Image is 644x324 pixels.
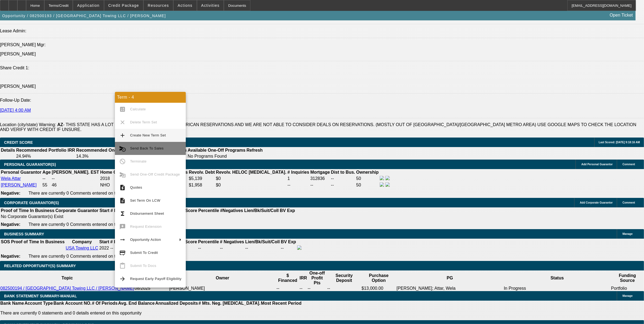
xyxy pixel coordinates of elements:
td: 14.3% [76,154,133,159]
td: No Corporate Guarantor(s) Exist [1,214,297,219]
th: IRR [299,270,307,286]
td: [PERSON_NAME] [169,286,276,291]
mat-icon: request_quote [119,184,126,191]
span: -- [110,246,113,250]
td: -- [327,286,361,291]
b: # Negatives [220,239,244,244]
img: facebook-icon.png [297,245,301,250]
b: [PERSON_NAME]. EST [52,170,99,175]
td: $5,139 [189,176,215,182]
th: Recommended One Off IRR [76,148,133,153]
span: Set Term On LCW [130,198,160,202]
td: 312836 [310,176,330,182]
button: Application [73,0,103,11]
a: [PERSON_NAME] [1,183,37,187]
span: 2018 [100,176,110,181]
button: Activities [197,0,224,11]
td: 50 [356,176,379,182]
td: $0 [216,176,287,182]
b: Revolv. HELOC [MEDICAL_DATA]. [216,170,287,175]
th: Details [1,148,15,153]
td: 1 [287,176,309,182]
th: Recommended Portfolio IRR [16,148,75,153]
b: Personal Guarantor [1,170,41,175]
b: Age [42,170,51,175]
th: Purchase Option [361,270,396,286]
span: Manage [623,232,633,235]
mat-icon: credit_score [119,250,126,256]
td: -- [287,182,309,188]
span: There are currently 0 Comments entered on this opportunity [29,222,144,227]
img: linkedin-icon.png [385,182,390,187]
b: Mortgage [310,170,330,175]
td: 08/2025 [134,286,169,291]
th: Refresh [246,148,263,153]
b: Percentile [198,239,219,244]
td: -- [331,182,356,188]
td: $13,000.00 [361,286,396,291]
div: -- [198,246,219,251]
span: BANK STATEMENT SUMMARY-MANUAL [4,294,77,298]
img: facebook-icon.png [380,182,384,187]
td: 46 [52,182,99,188]
a: Wela Attar [1,176,21,181]
td: In Progress [504,286,611,291]
b: Start [99,239,109,244]
td: -- [52,176,99,182]
td: $1,958 [189,182,215,188]
b: #Negatives [220,208,243,213]
td: [PERSON_NAME]; Attar, Wela [396,286,504,291]
td: 24.94% [16,154,75,159]
b: Ownership [356,170,379,175]
b: # Employees [110,239,137,244]
span: RELATED OPPORTUNITY(S) SUMMARY [4,264,76,268]
span: CREDIT SCORE [4,140,33,145]
th: Proof of Time In Business [11,239,65,245]
span: Submit To Credit [130,251,158,255]
td: -- [42,176,51,182]
button: Credit Package [104,0,143,11]
b: Revolv. Debt [189,170,215,175]
span: There are currently 0 Comments entered on this opportunity [29,191,144,195]
th: Most Recent Period [261,301,302,306]
td: -- [281,245,296,251]
td: -- [276,286,299,291]
span: Add Corporate Guarantor [580,201,613,204]
b: AZ [57,122,63,127]
td: -- [331,176,356,182]
span: Request Early Payoff Eligibility [130,277,181,281]
a: Open Ticket [608,11,635,20]
a: 082500194 / [GEOGRAPHIC_DATA] Towing LLC / [PERSON_NAME] [0,286,134,291]
td: -- [307,286,327,291]
td: NHO [100,182,140,188]
img: linkedin-icon.png [385,176,390,180]
b: Lien/Bk/Suit/Coll [244,208,279,213]
th: Status [504,270,611,286]
span: Opportunity Action [130,238,161,242]
b: Negative: [1,254,20,258]
span: Quotes [130,185,142,189]
td: 50 [356,182,379,188]
mat-icon: cancel_schedule_send [119,145,126,152]
b: Corporate Guarantor [55,208,98,213]
th: Available One-Off Programs [187,148,246,153]
b: BV Exp [281,239,296,244]
span: There are currently 0 Comments entered on this opportunity [29,254,144,258]
th: Account Type [24,301,53,306]
div: -- [220,246,244,251]
th: Bank Account NO. [53,301,92,306]
span: PERSONAL GUARANTOR(S) [4,162,56,167]
span: Create New Term Set [130,133,166,137]
p: There are currently 0 statements and 0 details entered on this opportunity [0,311,301,316]
span: Credit Package [108,3,139,8]
td: Portfolio [611,286,644,291]
span: Activities [201,3,220,8]
div: Term - 4 [115,92,186,103]
th: Security Deposit [327,270,361,286]
th: Annualized Deposits [155,301,198,306]
span: Comment [623,163,635,166]
td: $0 [216,182,287,188]
mat-icon: arrow_right_alt [119,236,126,243]
b: # Employees [111,208,137,213]
img: facebook-icon.png [380,176,384,180]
